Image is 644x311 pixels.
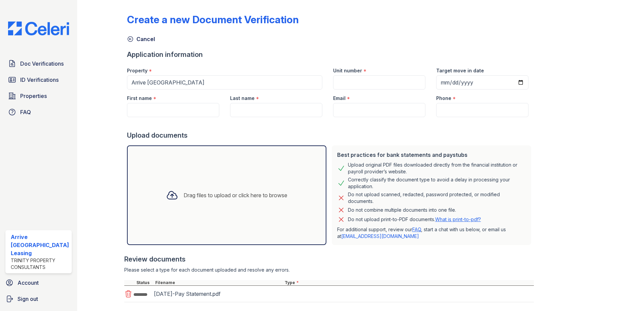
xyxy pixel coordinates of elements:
label: Last name [230,95,255,102]
div: [DATE]-Pay Statement.pdf [154,288,281,299]
label: First name [127,95,152,102]
a: Doc Verifications [5,57,72,70]
div: Correctly classify the document type to avoid a delay in processing your application. [348,176,526,190]
div: Create a new Document Verification [127,13,299,26]
div: Trinity Property Consultants [11,257,69,271]
div: Upload original PDF files downloaded directly from the financial institution or payroll provider’... [348,162,526,175]
label: Property [127,67,148,74]
a: Sign out [3,292,74,306]
a: Properties [5,89,72,103]
label: Unit number [333,67,362,74]
a: FAQ [412,227,421,232]
a: FAQ [5,105,72,119]
div: Status [135,280,154,285]
label: Phone [436,95,451,102]
div: Review documents [124,254,534,264]
div: Drag files to upload or click here to browse [184,191,287,199]
img: CE_Logo_Blue-a8612792a0a2168367f1c8372b55b34899dd931a85d93a1a3d3e32e68fde9ad4.png [3,22,74,35]
div: Arrive [GEOGRAPHIC_DATA] Leasing [11,233,69,257]
p: Do not upload print-to-PDF documents. [348,216,481,223]
div: Please select a type for each document uploaded and resolve any errors. [124,267,534,273]
div: Upload documents [127,131,534,140]
span: Doc Verifications [20,60,64,68]
a: ID Verifications [5,73,72,87]
a: Account [3,276,74,289]
div: Type [283,280,534,285]
div: Best practices for bank statements and paystubs [337,151,526,159]
div: Application information [127,50,534,59]
a: [EMAIL_ADDRESS][DOMAIN_NAME] [341,233,419,239]
span: FAQ [20,108,31,116]
span: Properties [20,92,47,100]
div: Do not upload scanned, redacted, password protected, or modified documents. [348,191,526,205]
span: ID Verifications [20,76,59,84]
span: Account [18,279,39,287]
a: Cancel [127,35,155,43]
label: Email [333,95,346,102]
p: For additional support, review our , start a chat with us below, or email us at [337,226,526,240]
a: What is print-to-pdf? [435,216,481,222]
span: Sign out [18,295,38,303]
div: Filename [154,280,283,285]
label: Target move in date [436,67,484,74]
div: Do not combine multiple documents into one file. [348,206,456,214]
